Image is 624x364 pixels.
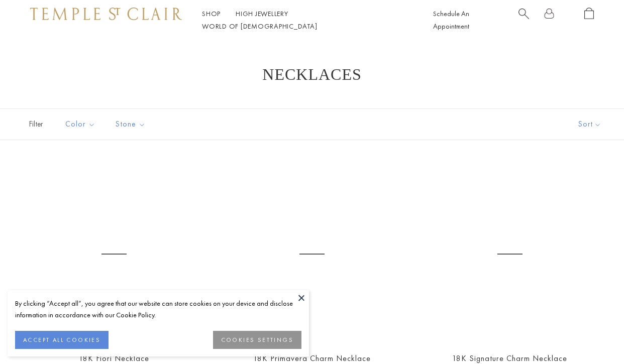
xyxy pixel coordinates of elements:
a: World of [DEMOGRAPHIC_DATA]World of [DEMOGRAPHIC_DATA] [202,22,317,31]
button: Color [58,113,103,136]
a: 18K Signature Charm Necklace18K Signature Charm Necklace [421,165,599,343]
button: Show sort by [556,109,624,140]
a: Search [518,8,529,33]
button: ACCEPT ALL COOKIES [15,331,109,349]
a: 18K Primavera Charm Necklace [253,353,371,363]
img: Temple St. Clair [30,8,182,20]
a: ShopShop [202,9,221,18]
span: Stone [111,118,153,131]
h1: Necklaces [40,65,584,83]
button: COOKIES SETTINGS [213,331,301,349]
span: Color [60,118,103,131]
a: 18K Fiori Necklace [25,165,203,343]
a: Open Shopping Bag [584,8,594,33]
a: High JewelleryHigh Jewellery [236,9,288,18]
a: Schedule An Appointment [433,9,469,31]
a: 18K Signature Charm Necklace [452,353,567,363]
nav: Main navigation [202,8,410,33]
a: 18K Fiori Necklace [79,353,149,363]
button: Stone [108,113,153,136]
div: By clicking “Accept all”, you agree that our website can store cookies on your device and disclos... [15,298,301,321]
a: 18K Primavera Charm NecklaceNCH-E7BEEFIORBM [223,165,401,343]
